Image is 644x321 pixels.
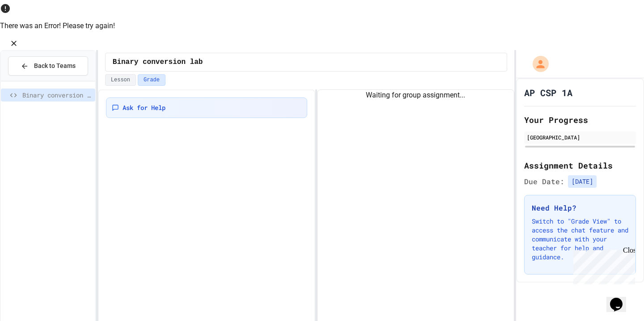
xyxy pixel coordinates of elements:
[123,103,165,112] span: Ask for Help
[22,90,92,100] span: Binary conversion lab
[4,4,62,57] div: Chat with us now!Close
[138,74,165,86] button: Grade
[606,285,635,312] iframe: chat widget
[113,57,203,68] span: Binary conversion lab
[7,37,21,50] button: Close
[524,159,636,172] h2: Assignment Details
[318,90,513,101] div: Waiting for group assignment...
[532,217,628,262] p: Switch to "Grade View" to access the chat feature and communicate with your teacher for help and ...
[532,203,628,213] h3: Need Help?
[524,86,572,99] h1: AP CSP 1A
[568,175,597,188] span: [DATE]
[527,133,633,141] div: [GEOGRAPHIC_DATA]
[105,74,136,86] button: Lesson
[8,56,88,76] button: Back to Teams
[523,54,551,74] div: My Account
[524,176,564,187] span: Due Date:
[524,114,636,126] h2: Your Progress
[570,246,635,284] iframe: chat widget
[34,61,76,71] span: Back to Teams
